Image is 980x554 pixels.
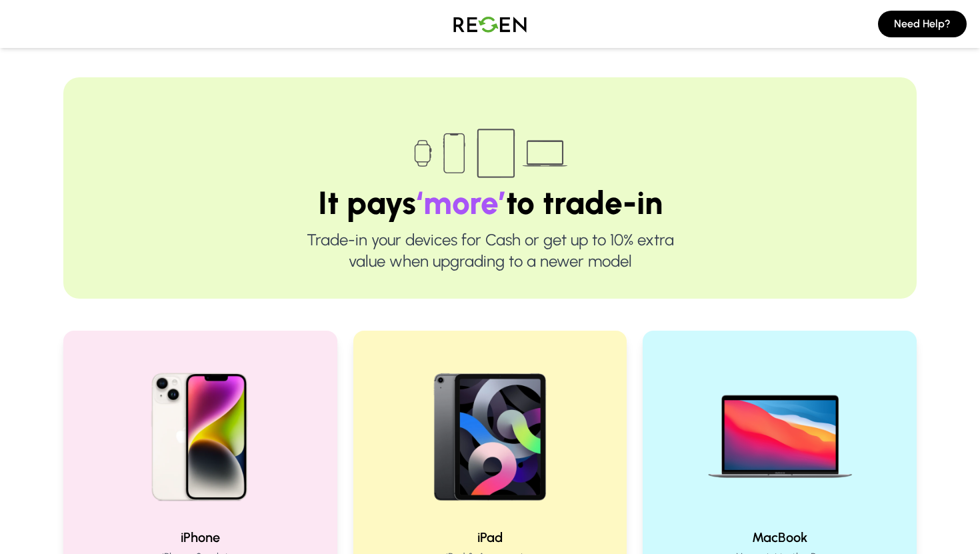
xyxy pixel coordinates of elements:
h1: It pays to trade-in [106,187,874,219]
span: ‘more’ [416,183,506,222]
img: Trade-in devices [407,120,573,187]
h2: MacBook [659,528,901,547]
p: Trade-in your devices for Cash or get up to 10% extra value when upgrading to a newer model [106,229,874,272]
img: iPhone [115,347,285,517]
button: Need Help? [878,11,967,37]
img: MacBook [695,347,865,517]
img: iPad [405,347,575,517]
h2: iPad [369,528,611,547]
h2: iPhone [79,528,321,547]
img: Logo [443,5,537,43]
